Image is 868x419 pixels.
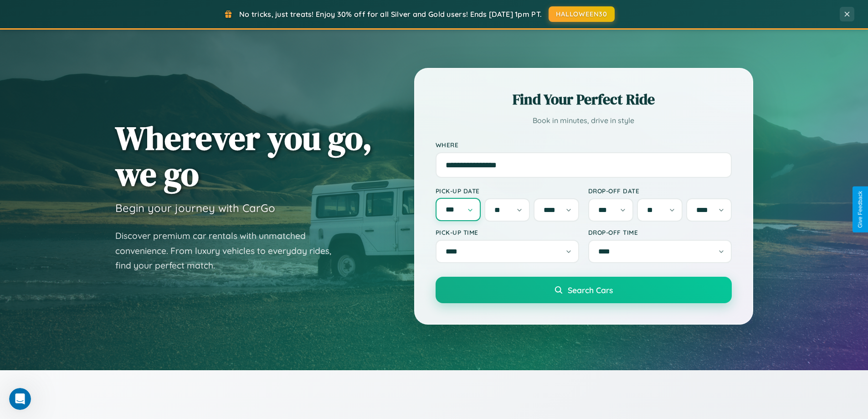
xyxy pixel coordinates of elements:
[436,89,732,109] h2: Find Your Perfect Ride
[588,228,732,236] label: Drop-off Time
[239,10,542,19] span: No tricks, just treats! Enjoy 30% off for all Silver and Gold users! Ends [DATE] 1pm PT.
[436,114,732,127] p: Book in minutes, drive in style
[568,285,613,295] span: Search Cars
[436,228,579,236] label: Pick-up Time
[436,277,732,303] button: Search Cars
[115,201,275,215] h3: Begin your journey with CarGo
[436,187,579,195] label: Pick-up Date
[588,187,732,195] label: Drop-off Date
[115,228,343,273] p: Discover premium car rentals with unmatched convenience. From luxury vehicles to everyday rides, ...
[115,120,372,192] h1: Wherever you go, we go
[549,6,615,22] button: HALLOWEEN30
[857,191,863,228] div: Give Feedback
[9,388,31,410] iframe: Intercom live chat
[436,141,732,149] label: Where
